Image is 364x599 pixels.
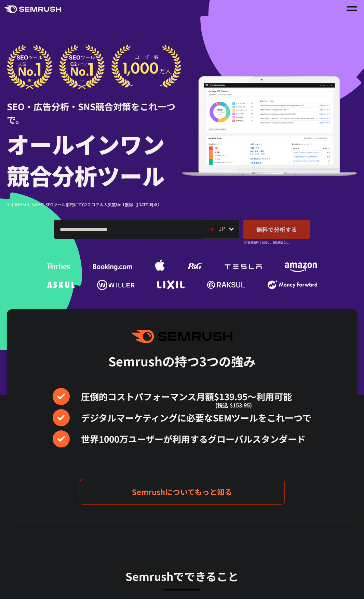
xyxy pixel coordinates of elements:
[7,89,182,126] div: SEO・広告分析・SNS競合対策をこれ一つで。
[219,224,225,233] span: JP
[132,486,232,498] span: Semrushについてもっと知る
[256,225,297,234] span: 無料で分析する
[80,479,285,505] a: Semrushについてもっと知る
[53,430,311,447] li: 世界1000万ユーザーが利用するグローバルスタンダード
[53,409,311,426] li: デジタルマーケティングに必要なSEMツールをこれ一つで
[243,239,292,246] small: ※7日間無料でお試し。自動課金なし。
[132,330,232,343] img: Semrush
[7,201,182,208] div: ※ [DOMAIN_NAME] SEOツール部門にてG2スコア＆人気度No.1獲得（[DATE]時点）
[7,567,357,585] h3: Semrushでできること
[243,220,310,239] a: 無料で分析する
[215,396,252,414] span: (税込 $153.95)
[108,348,256,374] div: Semrushの持つ3つの強み
[7,128,182,191] h1: オールインワン 競合分析ツール
[53,388,311,405] li: 圧倒的コストパフォーマンス月額$139.95〜利用可能
[54,220,202,238] input: ドメイン、キーワードまたはURLを入力してください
